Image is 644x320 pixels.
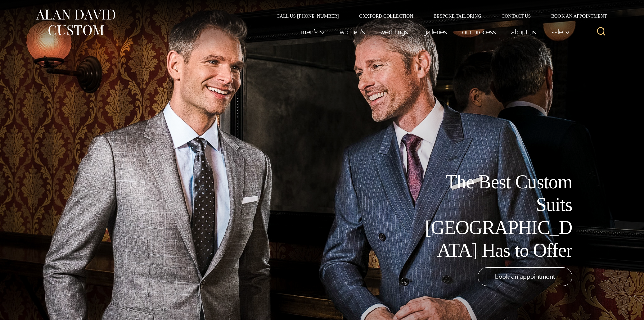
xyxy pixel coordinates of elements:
[373,25,415,39] a: weddings
[478,267,572,286] a: book an appointment
[349,14,423,18] a: Oxxford Collection
[541,14,609,18] a: Book an Appointment
[332,25,373,39] a: Women’s
[266,14,610,18] nav: Secondary Navigation
[293,25,573,39] nav: Primary Navigation
[35,7,116,38] img: Alan David Custom
[301,28,325,35] span: Men’s
[503,25,544,39] a: About Us
[420,171,572,262] h1: The Best Custom Suits [GEOGRAPHIC_DATA] Has to Offer
[415,25,454,39] a: Galleries
[495,272,555,281] span: book an appointment
[492,14,541,18] a: Contact Us
[593,24,610,40] button: View Search Form
[266,14,349,18] a: Call Us [PHONE_NUMBER]
[551,28,570,35] span: Sale
[454,25,503,39] a: Our Process
[423,14,491,18] a: Bespoke Tailoring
